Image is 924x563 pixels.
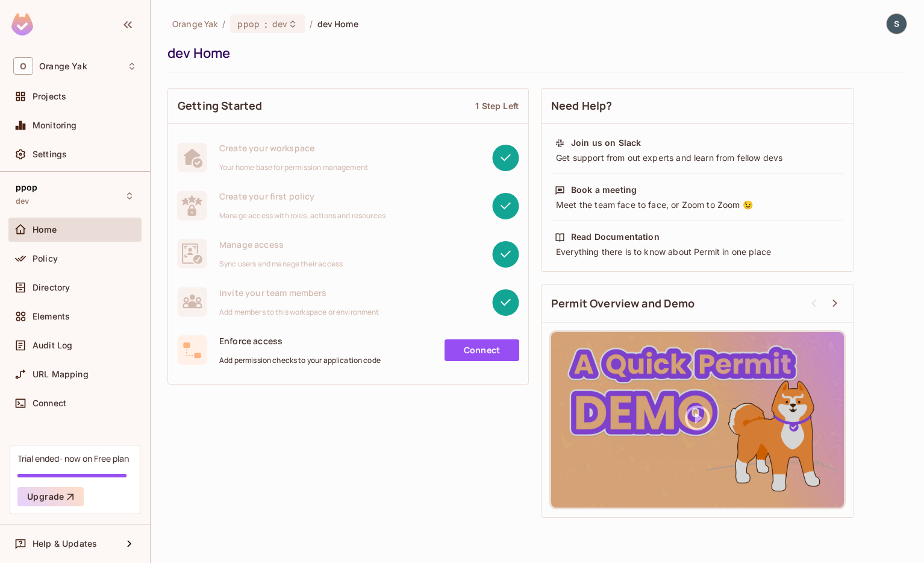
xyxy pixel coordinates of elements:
span: Add members to this workspace or environment [219,307,379,317]
span: Home [33,225,57,234]
span: Workspace: Orange Yak [39,61,87,71]
span: dev Home [317,18,358,30]
span: Permit Overview and Demo [551,296,695,311]
span: Connect [33,398,66,408]
span: Need Help? [551,98,613,113]
span: Create your first policy [219,190,386,202]
div: dev Home [167,44,901,62]
span: Projects [33,92,66,101]
span: dev [272,18,287,30]
img: SReyMgAAAABJRU5ErkJggg== [11,13,33,36]
span: Sync users and manage their access [219,259,343,269]
span: ppop [16,183,38,192]
li: / [222,18,225,30]
span: URL Mapping [33,370,89,379]
div: Join us on Slack [571,137,641,149]
span: Help & Updates [33,539,97,549]
button: Upgrade [17,487,84,506]
div: Meet the team face to face, or Zoom to Zoom 😉 [555,199,840,211]
div: Get support from out experts and learn from fellow devs [555,152,840,164]
div: Book a meeting [571,184,637,196]
div: Read Documentation [571,231,660,243]
span: Enforce access [219,335,381,347]
span: Manage access [219,239,343,250]
span: Directory [33,283,70,292]
span: Audit Log [33,341,72,350]
span: Invite your team members [219,287,379,298]
div: Everything there is to know about Permit in one place [555,246,840,258]
span: ppop [237,18,260,30]
div: Trial ended- now on Free plan [17,453,129,464]
span: Manage access with roles, actions and resources [219,211,386,221]
span: dev [16,197,29,206]
span: Monitoring [33,121,77,130]
a: Connect [445,339,519,361]
img: shuvyankor@gmail.com [887,14,907,34]
span: Your home base for permission management [219,163,368,172]
span: Policy [33,254,58,263]
span: Settings [33,149,67,159]
span: the active workspace [172,18,217,30]
li: / [310,18,313,30]
span: O [13,57,33,75]
span: Elements [33,312,70,321]
span: : [264,19,268,29]
span: Add permission checks to your application code [219,356,381,365]
div: 1 Step Left [475,100,519,112]
span: Getting Started [178,98,262,113]
span: Create your workspace [219,142,368,154]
